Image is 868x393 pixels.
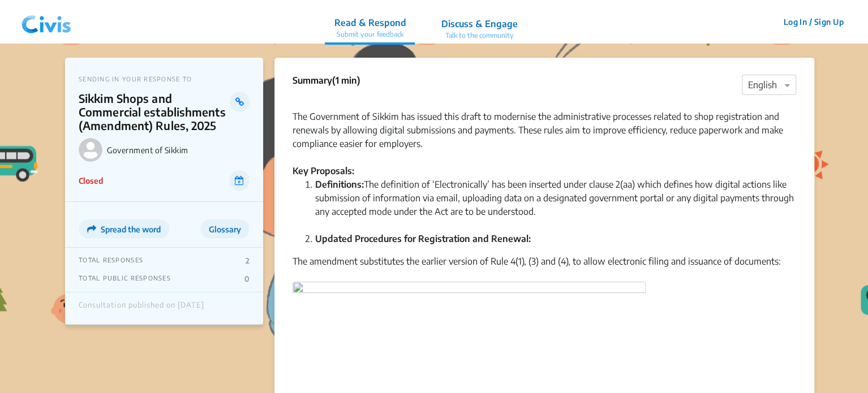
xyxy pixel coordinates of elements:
span: Spread the word [101,224,161,234]
span: Glossary [209,224,241,234]
strong: Key Proposals: [293,165,354,176]
img: Government of Sikkim logo [79,138,102,162]
div: Consultation published on [DATE] [79,301,204,316]
p: TOTAL PUBLIC RESPONSES [79,274,171,283]
button: Spread the word [79,219,169,239]
p: Read & Respond [334,16,406,29]
p: Summary [293,74,360,87]
span: (1 min) [332,75,360,86]
p: 2 [246,256,250,265]
strong: Definitions: [315,179,364,190]
button: Log In / Sign Up [776,13,851,31]
p: Discuss & Engage [441,17,517,31]
p: 0 [244,274,250,283]
p: TOTAL RESPONSES [79,256,143,265]
li: The definition of ‘Electronically’ has been inserted under clause 2(aa) which defines how digital... [315,178,796,232]
strong: Updated Procedures for Registration and Renewal: [315,233,531,244]
p: SENDING IN YOUR RESPONSE TO [79,75,250,83]
div: The Government of Sikkim has issued this draft to modernise the administrative processes related ... [293,96,796,150]
p: Talk to the community [441,31,517,41]
p: Government of Sikkim [107,145,250,155]
button: Glossary [200,219,250,239]
p: Closed [79,175,103,187]
p: Submit your feedback [334,29,406,40]
img: navlogo.png [17,5,76,39]
div: The amendment substitutes the earlier version of Rule 4(1), (3) and (4), to allow electronic fili... [293,254,796,282]
p: Sikkim Shops and Commercial establishments (Amendment) Rules, 2025 [79,92,230,132]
